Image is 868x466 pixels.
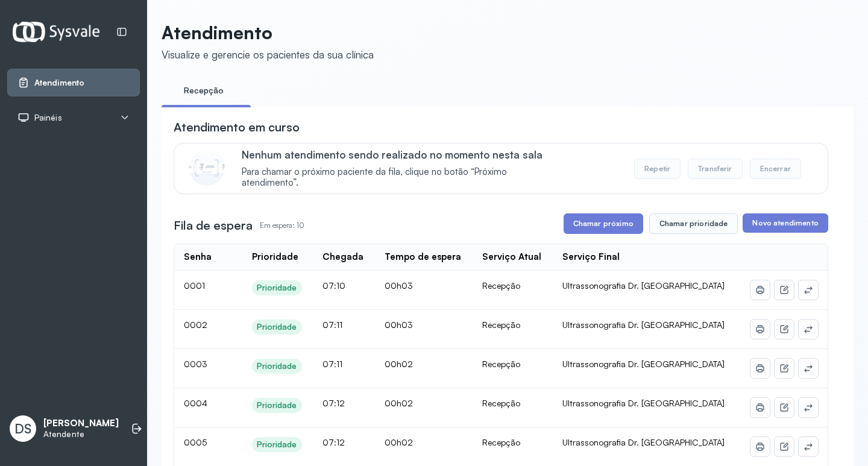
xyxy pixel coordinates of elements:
[322,437,345,447] span: 07:12
[162,22,374,43] p: Atendimento
[34,113,62,123] span: Painéis
[162,48,374,61] div: Visualize e gerencie os pacientes da sua clínica
[562,251,620,263] div: Serviço Final
[260,217,304,234] p: Em espera: 10
[43,429,119,439] p: Atendente
[257,322,297,332] div: Prioridade
[257,283,297,293] div: Prioridade
[562,280,725,291] span: Ultrassonografia Dr. [GEOGRAPHIC_DATA]
[322,359,342,369] span: 07:11
[482,320,543,330] div: Recepção
[43,418,119,429] p: [PERSON_NAME]
[174,217,253,234] h3: Fila de espera
[385,251,461,263] div: Tempo de espera
[184,320,207,330] span: 0002
[184,398,207,408] span: 0004
[322,398,345,408] span: 07:12
[482,437,543,448] div: Recepção
[252,251,298,263] div: Prioridade
[257,361,297,371] div: Prioridade
[242,166,561,189] span: Para chamar o próximo paciente da fila, clique no botão “Próximo atendimento”.
[743,213,828,233] button: Novo atendimento
[13,22,99,42] img: Logotipo do estabelecimento
[162,81,246,101] a: Recepção
[385,359,413,369] span: 00h02
[242,148,561,161] p: Nenhum atendimento sendo realizado no momento nesta sala
[562,437,725,447] span: Ultrassonografia Dr. [GEOGRAPHIC_DATA]
[562,359,725,369] span: Ultrassonografia Dr. [GEOGRAPHIC_DATA]
[562,398,725,408] span: Ultrassonografia Dr. [GEOGRAPHIC_DATA]
[482,280,543,291] div: Recepção
[322,280,345,291] span: 07:10
[385,320,413,330] span: 00h03
[184,359,207,369] span: 0003
[385,437,413,447] span: 00h02
[322,320,342,330] span: 07:11
[750,159,801,179] button: Encerrar
[482,359,543,370] div: Recepção
[257,400,297,411] div: Prioridade
[385,398,413,408] span: 00h02
[189,150,225,186] img: Imagem de CalloutCard
[562,320,725,330] span: Ultrassonografia Dr. [GEOGRAPHIC_DATA]
[482,251,541,263] div: Serviço Atual
[184,251,212,263] div: Senha
[174,119,300,136] h3: Atendimento em curso
[634,159,681,179] button: Repetir
[184,280,205,291] span: 0001
[688,159,743,179] button: Transferir
[34,78,84,88] span: Atendimento
[322,251,363,263] div: Chegada
[257,439,297,450] div: Prioridade
[385,280,413,291] span: 00h03
[482,398,543,409] div: Recepção
[564,213,643,234] button: Chamar próximo
[17,77,130,89] a: Atendimento
[184,437,207,447] span: 0005
[649,213,738,234] button: Chamar prioridade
